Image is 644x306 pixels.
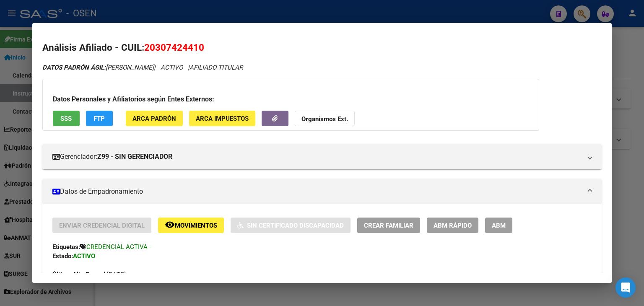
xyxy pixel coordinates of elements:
strong: ACTIVO [73,252,95,260]
strong: DATOS PADRÓN ÁGIL: [42,64,106,71]
span: Sin Certificado Discapacidad [247,222,344,229]
button: ABM Rápido [427,218,478,233]
div: Open Intercom Messenger [615,277,636,298]
h2: Análisis Afiliado - CUIL: [42,41,602,55]
span: FTP [93,115,105,122]
span: AFILIADO TITULAR [190,64,243,71]
mat-panel-title: Gerenciador: [52,152,582,162]
span: Crear Familiar [364,222,413,229]
strong: Etiquetas: [52,243,80,251]
mat-panel-title: Datos de Empadronamiento [52,187,582,197]
span: ABM Rápido [434,222,472,229]
span: Movimientos [175,222,217,229]
button: ARCA Impuestos [189,111,255,126]
i: | ACTIVO | [42,64,243,71]
span: ARCA Impuestos [196,115,249,122]
button: ABM [485,218,512,233]
h3: Datos Personales y Afiliatorios según Entes Externos: [53,94,529,104]
span: SSS [60,115,72,122]
span: Enviar Credencial Digital [59,222,145,229]
strong: Organismos Ext. [301,115,348,123]
button: Movimientos [158,218,224,233]
strong: Z99 - SIN GERENCIADOR [97,152,172,162]
mat-expansion-panel-header: Datos de Empadronamiento [42,179,602,204]
span: CREDENCIAL ACTIVA - [86,243,151,251]
mat-icon: remove_red_eye [165,220,175,230]
button: Enviar Credencial Digital [52,218,151,233]
button: Organismos Ext. [295,111,355,126]
span: [DATE] [52,271,126,278]
button: ARCA Padrón [126,111,183,126]
span: [PERSON_NAME] [42,64,154,71]
span: ABM [492,222,506,229]
strong: Estado: [52,252,73,260]
span: ARCA Padrón [132,115,176,122]
strong: Última Alta Formal: [52,271,107,278]
span: 20307424410 [144,42,204,53]
button: Sin Certificado Discapacidad [231,218,351,233]
button: Crear Familiar [357,218,420,233]
button: FTP [86,111,113,126]
mat-expansion-panel-header: Gerenciador:Z99 - SIN GERENCIADOR [42,144,602,169]
button: SSS [53,111,80,126]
